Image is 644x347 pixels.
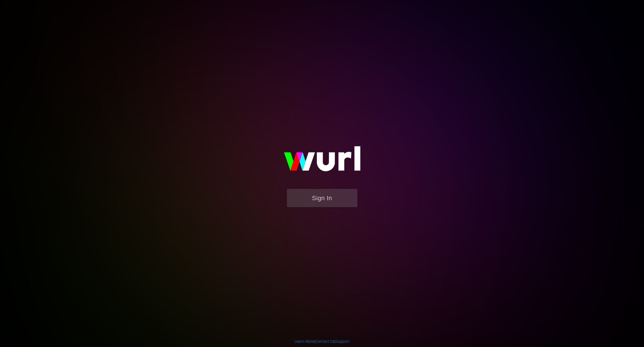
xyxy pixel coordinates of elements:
img: wurl-logo-on-black-223613ac3d8ba8fe6dc639794a292ebdb59501304c7dfd60c99c58986ef67473.svg [266,134,379,189]
div: | | [294,339,350,344]
a: Learn More [294,339,314,344]
a: Support [335,339,350,344]
button: Sign In [287,189,357,207]
a: Contact Us [315,339,335,344]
